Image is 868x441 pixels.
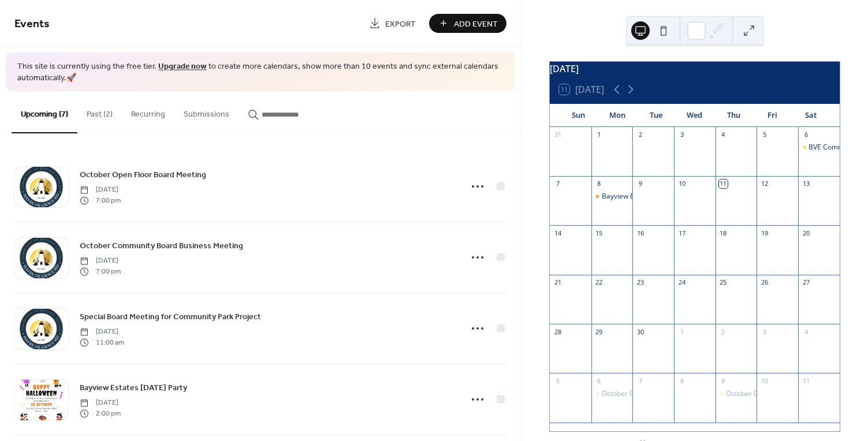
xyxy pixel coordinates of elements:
span: 7:00 pm [80,266,121,276]
div: 12 [760,180,769,188]
a: Upgrade now [158,59,207,74]
div: 24 [677,278,686,287]
div: 28 [553,327,562,336]
div: 9 [719,376,728,385]
button: Submissions [174,91,239,132]
div: 20 [802,229,810,237]
div: October Open Floor Board Meeting [591,389,633,399]
div: 26 [760,278,769,287]
span: 7:00 pm [80,195,121,205]
span: October Community Board Business Meeting [80,240,243,252]
span: October Open Floor Board Meeting [80,169,206,181]
div: 25 [719,278,728,287]
div: 31 [553,130,562,139]
div: 15 [595,229,603,237]
div: 22 [595,278,603,287]
div: 14 [553,229,562,237]
span: Events [14,13,50,35]
div: Mon [598,104,636,127]
div: 5 [760,130,769,139]
span: [DATE] [80,256,121,266]
span: 11:00 am [80,337,124,347]
div: 3 [760,327,769,336]
div: [DATE] [550,62,840,76]
div: 13 [802,180,810,188]
div: 30 [636,327,645,336]
div: 2 [636,130,645,139]
button: Past (2) [77,91,122,132]
div: 8 [595,180,603,188]
span: [DATE] [80,327,124,337]
button: Add Event [429,14,506,33]
div: 7 [553,180,562,188]
div: 6 [802,130,810,139]
span: Export [385,18,416,30]
span: [DATE] [80,185,121,195]
div: 1 [677,327,686,336]
div: 3 [677,130,686,139]
div: 5 [553,376,562,385]
div: 18 [719,229,728,237]
div: 4 [802,327,810,336]
div: 29 [595,327,603,336]
span: Add Event [454,18,498,30]
div: 7 [636,376,645,385]
span: 2:00 pm [80,408,121,418]
div: Thu [714,104,752,127]
div: 19 [760,229,769,237]
span: Special Board Meeting for Community Park Project [80,311,261,323]
div: Bayview Estates Community Board Meeting [602,192,742,201]
div: 11 [719,180,728,188]
a: Export [360,14,424,33]
div: 1 [595,130,603,139]
a: Special Board Meeting for Community Park Project [80,310,261,323]
div: Wed [675,104,714,127]
div: 27 [802,278,810,287]
a: Bayview Estates [DATE] Party [80,381,187,394]
div: 10 [760,376,769,385]
div: 21 [553,278,562,287]
div: 6 [595,376,603,385]
div: 2 [719,327,728,336]
div: 23 [636,278,645,287]
button: Upcoming (7) [12,91,77,133]
div: 11 [802,376,810,385]
div: Sun [559,104,598,127]
div: October Open Floor Board Meeting [602,389,714,399]
div: 17 [677,229,686,237]
div: 9 [636,180,645,188]
div: 10 [677,180,686,188]
button: Recurring [122,91,174,132]
div: October Community Board Business Meeting [716,389,757,399]
div: Fri [753,104,792,127]
a: October Community Board Business Meeting [80,239,243,252]
a: October Open Floor Board Meeting [80,168,206,181]
div: Bayview Estates Community Board Meeting [591,192,633,201]
div: 8 [677,376,686,385]
div: BVE Community Board Open Floor Meeting [798,143,840,152]
div: 4 [719,130,728,139]
div: Sat [792,104,830,127]
span: [DATE] [80,398,121,408]
span: Bayview Estates [DATE] Party [80,382,187,394]
span: This site is currently using the free tier. to create more calendars, show more than 10 events an... [17,61,504,84]
div: 16 [636,229,645,237]
div: Tue [636,104,675,127]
